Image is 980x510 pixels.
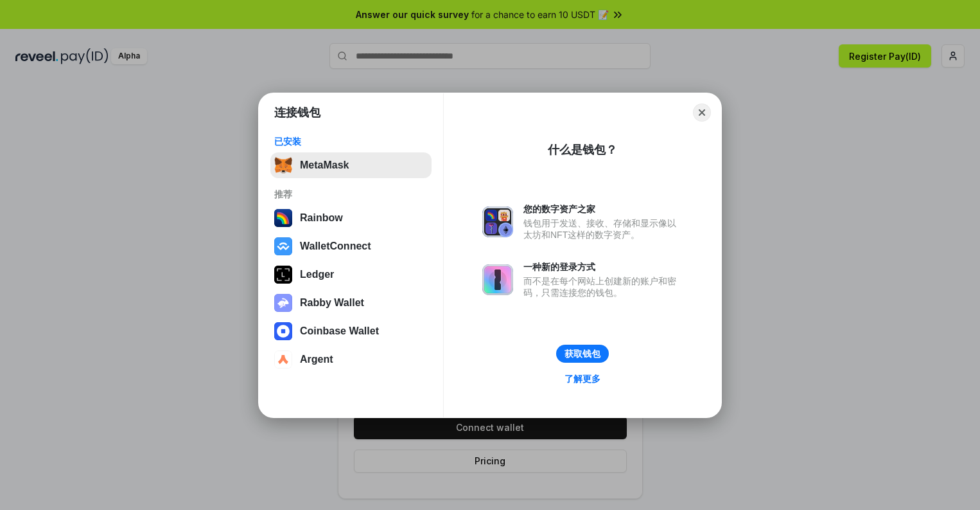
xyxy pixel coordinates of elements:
div: Argent [300,354,333,365]
div: 而不是在每个网站上创建新的账户和密码，只需连接您的钱包。 [523,275,683,298]
div: Coinbase Wallet [300,325,379,337]
button: Rabby Wallet [270,290,432,316]
img: svg+xml,%3Csvg%20width%3D%22120%22%20height%3D%22120%22%20viewBox%3D%220%200%20120%20120%22%20fil... [274,209,292,227]
div: 已安装 [274,136,428,147]
img: svg+xml,%3Csvg%20xmlns%3D%22http%3A%2F%2Fwww.w3.org%2F2000%2Fsvg%22%20fill%3D%22none%22%20viewBox... [274,294,292,312]
img: svg+xml,%3Csvg%20fill%3D%22none%22%20height%3D%2233%22%20viewBox%3D%220%200%2035%2033%22%20width%... [274,156,292,174]
div: MetaMask [300,159,349,171]
div: Rainbow [300,212,343,224]
img: svg+xml,%3Csvg%20width%3D%2228%22%20height%3D%2228%22%20viewBox%3D%220%200%2028%2028%22%20fill%3D... [274,351,292,369]
img: svg+xml,%3Csvg%20width%3D%2228%22%20height%3D%2228%22%20viewBox%3D%220%200%2028%2028%22%20fill%3D... [274,237,292,255]
div: 推荐 [274,188,428,200]
h1: 连接钱包 [274,105,320,120]
button: Close [693,104,711,122]
button: MetaMask [270,152,432,178]
button: Ledger [270,262,432,287]
img: svg+xml,%3Csvg%20xmlns%3D%22http%3A%2F%2Fwww.w3.org%2F2000%2Fsvg%22%20width%3D%2228%22%20height%3... [274,266,292,284]
div: 您的数字资产之家 [523,203,683,215]
div: 获取钱包 [564,348,600,360]
button: WalletConnect [270,233,432,259]
button: Rainbow [270,205,432,231]
div: 了解更多 [564,373,600,385]
div: 什么是钱包？ [548,142,617,158]
div: Rabby Wallet [300,297,364,309]
img: svg+xml,%3Csvg%20xmlns%3D%22http%3A%2F%2Fwww.w3.org%2F2000%2Fsvg%22%20fill%3D%22none%22%20viewBox... [482,206,513,237]
div: 一种新的登录方式 [523,261,683,273]
div: 钱包用于发送、接收、存储和显示像以太坊和NFT这样的数字资产。 [523,217,683,241]
button: 获取钱包 [556,345,609,363]
button: Argent [270,347,432,372]
div: Ledger [300,269,334,280]
img: svg+xml,%3Csvg%20xmlns%3D%22http%3A%2F%2Fwww.w3.org%2F2000%2Fsvg%22%20fill%3D%22none%22%20viewBox... [482,264,513,295]
button: Coinbase Wallet [270,318,432,344]
div: WalletConnect [300,241,371,252]
img: svg+xml,%3Csvg%20width%3D%2228%22%20height%3D%2228%22%20viewBox%3D%220%200%2028%2028%22%20fill%3D... [274,322,292,340]
a: 了解更多 [557,370,608,387]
